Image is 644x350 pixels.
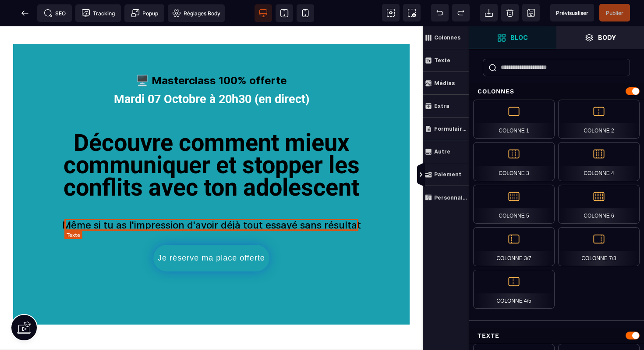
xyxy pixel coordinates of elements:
[99,51,106,58] img: tab_keywords_by_traffic_grey.svg
[473,142,555,181] div: Colonne 3
[434,80,455,86] strong: Médias
[136,48,287,61] b: 🖥️ Masterclass 100% offerte
[297,4,314,22] span: Voir mobile
[153,218,269,245] button: Je réserve ma place offerte
[39,105,383,172] h1: Découvre comment mieux communiquer et stopper les conflits avec ton adolescent
[556,26,644,49] span: Ouvrir les calques
[473,270,555,309] div: Colonne 4/5
[37,4,72,22] span: Métadata SEO
[423,118,469,140] span: Formulaires
[434,148,450,155] strong: Autre
[14,14,21,21] img: logo_orange.svg
[606,10,623,16] span: Publier
[423,72,469,95] span: Médias
[558,185,640,224] div: Colonne 6
[469,162,478,188] span: Afficher les vues
[434,103,449,109] strong: Extra
[473,227,555,266] div: Colonne 3/7
[434,34,460,41] strong: Colonnes
[480,4,498,21] span: Importer
[558,142,640,181] div: Colonne 4
[522,4,540,21] span: Enregistrer
[599,4,630,21] span: Enregistrer le contenu
[44,9,66,18] span: SEO
[81,9,115,18] span: Tracking
[550,4,594,21] span: Aperçu
[16,4,34,22] span: Retour
[276,4,293,22] span: Voir tablette
[255,4,272,22] span: Voir bureau
[452,4,470,21] span: Rétablir
[109,52,134,57] div: Mots-clés
[382,4,400,21] span: Voir les composants
[558,100,640,139] div: Colonne 2
[423,186,469,209] span: Personnalisé
[172,9,220,18] span: Réglages Body
[434,194,467,201] strong: Personnalisé
[473,100,555,139] div: Colonne 1
[75,4,121,22] span: Code de suivi
[434,171,461,178] strong: Paiement
[168,4,225,22] span: Favicon
[501,4,519,21] span: Nettoyage
[423,163,469,186] span: Paiement
[403,4,421,21] span: Capture d'écran
[469,26,556,49] span: Ouvrir les blocs
[14,23,21,30] img: website_grey.svg
[423,140,469,163] span: Autre
[423,49,469,72] span: Texte
[25,14,43,21] div: v 4.0.25
[510,34,528,41] strong: Bloc
[124,4,164,22] span: Créer une alerte modale
[558,227,640,266] div: Colonne 7/3
[39,61,383,85] h2: Mardi 07 Octobre à 20h30 (en direct)
[423,26,469,49] span: Colonnes
[434,57,450,64] strong: Texte
[431,4,449,21] span: Défaire
[556,10,588,16] span: Prévisualiser
[35,51,42,58] img: tab_domain_overview_orange.svg
[131,9,158,18] span: Popup
[62,193,361,204] b: Même si tu as l'impression d'avoir déjà tout essayé sans résultat
[423,95,469,118] span: Extra
[473,185,555,224] div: Colonne 5
[469,328,644,344] div: Texte
[469,83,644,100] div: Colonnes
[45,52,67,57] div: Domaine
[434,125,467,132] strong: Formulaires
[23,23,99,30] div: Domaine: [DOMAIN_NAME]
[598,34,616,41] strong: Body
